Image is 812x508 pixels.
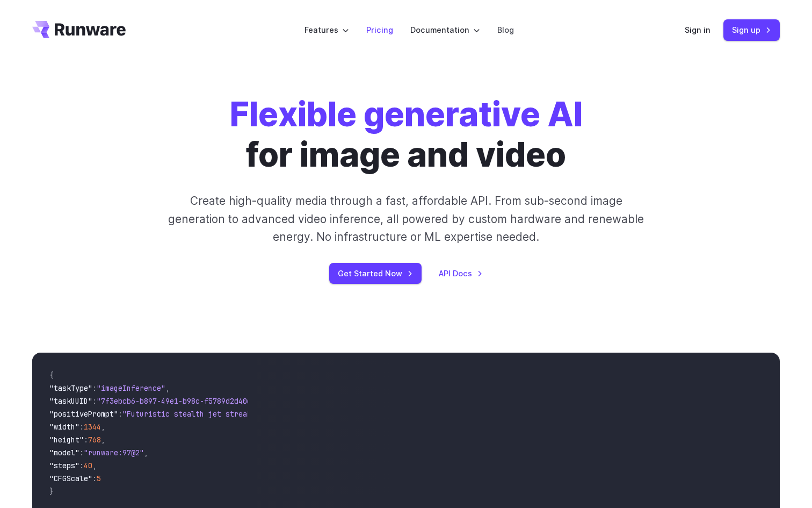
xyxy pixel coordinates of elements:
span: "taskType" [49,383,92,393]
span: 40 [84,461,92,470]
a: API Docs [439,267,483,280]
span: "runware:97@2" [84,448,144,457]
span: , [92,461,97,470]
a: Sign in [685,24,711,36]
a: Sign up [723,19,780,40]
a: Go to / [32,21,126,38]
span: , [165,383,170,393]
span: "CFGScale" [49,474,92,483]
span: "steps" [49,461,79,470]
span: } [49,486,54,496]
span: "Futuristic stealth jet streaking through a neon-lit cityscape with glowing purple exhaust" [122,409,513,419]
span: "height" [49,435,84,445]
label: Features [305,24,349,36]
span: : [118,409,122,419]
a: Get Started Now [329,263,422,284]
span: : [79,422,84,432]
span: : [92,474,97,483]
label: Documentation [410,24,480,36]
a: Blog [497,24,514,36]
span: : [84,435,88,445]
span: "model" [49,448,79,457]
span: , [101,435,105,445]
span: "7f3ebcb6-b897-49e1-b98c-f5789d2d40d7" [97,396,260,406]
span: "imageInference" [97,383,165,393]
span: : [79,461,84,470]
span: "positivePrompt" [49,409,118,419]
p: Create high-quality media through a fast, affordable API. From sub-second image generation to adv... [167,192,646,246]
span: { [49,370,54,380]
strong: Flexible generative AI [230,94,583,134]
a: Pricing [366,24,393,36]
h1: for image and video [230,95,583,175]
span: , [101,422,105,432]
span: 1344 [84,422,101,432]
span: : [92,396,97,406]
span: 768 [88,435,101,445]
span: : [92,383,97,393]
span: , [144,448,148,457]
span: "width" [49,422,79,432]
span: 5 [97,474,101,483]
span: : [79,448,84,457]
span: "taskUUID" [49,396,92,406]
